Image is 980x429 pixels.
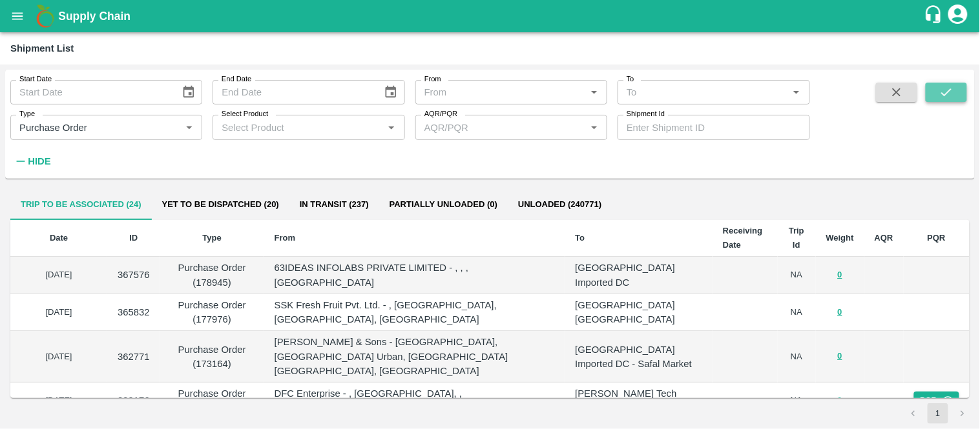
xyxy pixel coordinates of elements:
[275,386,555,415] p: DFC Enterprise - , [GEOGRAPHIC_DATA], , [GEOGRAPHIC_DATA]
[10,40,74,57] div: Shipment List
[171,343,254,372] p: Purchase Order (173164)
[275,261,555,290] p: 63IDEAS INFOLABS PRIVATE LIMITED - , , , [GEOGRAPHIC_DATA]
[222,109,268,119] label: Select Product
[171,298,254,327] p: Purchase Order (177976)
[10,383,107,420] td: [DATE]
[576,298,703,327] p: [GEOGRAPHIC_DATA] [GEOGRAPHIC_DATA]
[118,394,150,408] p: 299176
[778,383,816,420] td: NA
[289,189,379,220] button: In transit (237)
[576,233,585,243] b: To
[928,233,946,243] b: PQR
[10,150,54,172] button: Hide
[627,109,665,119] label: Shipment Id
[118,350,150,364] p: 362771
[216,119,379,135] input: Select Product
[419,119,565,135] input: AQR/PQR
[789,226,804,250] b: Trip Id
[778,294,816,332] td: NA
[838,305,842,320] button: 0
[28,156,50,166] strong: Hide
[10,80,171,105] input: Start Date
[32,3,58,29] img: logo
[171,386,254,415] p: Purchase Order (133724)
[838,394,842,408] button: 0
[118,268,150,282] p: 367576
[176,80,201,105] button: Choose date
[621,84,784,101] input: To
[152,189,289,220] button: Yet to be dispatched (20)
[875,233,893,243] b: AQR
[10,189,152,220] button: Trip to be associated (24)
[379,189,508,220] button: Partially Unloaded (0)
[19,109,35,119] label: Type
[19,74,52,85] label: Start Date
[838,268,842,283] button: 0
[129,233,138,243] b: ID
[928,403,948,424] button: page 1
[14,119,160,135] input: Type
[586,84,603,101] button: Open
[576,343,703,372] p: [GEOGRAPHIC_DATA] Imported DC - Safal Market
[58,7,924,25] a: Supply Chain
[723,226,762,250] b: Receiving Date
[627,74,634,85] label: To
[118,305,150,319] p: 365832
[788,84,805,101] button: Open
[508,189,612,220] button: Unloaded (240771)
[275,335,555,378] p: [PERSON_NAME] & Sons - [GEOGRAPHIC_DATA], [GEOGRAPHIC_DATA] Urban, [GEOGRAPHIC_DATA] [GEOGRAPHIC_...
[213,80,373,105] input: End Date
[181,119,198,135] button: Open
[202,233,221,243] b: Type
[424,109,457,119] label: AQR/PQR
[924,5,946,28] div: customer-support
[618,115,809,139] input: Enter Shipment ID
[275,298,555,327] p: SSK Fresh Fruit Pvt. Ltd. - , [GEOGRAPHIC_DATA], [GEOGRAPHIC_DATA], [GEOGRAPHIC_DATA]
[419,84,582,101] input: From
[3,1,32,31] button: open drawer
[10,294,107,332] td: [DATE]
[576,261,703,290] p: [GEOGRAPHIC_DATA] Imported DC
[914,392,959,410] button: PQR
[946,3,970,30] div: account of current user
[586,119,603,135] button: Open
[576,386,703,415] p: [PERSON_NAME] Tech Vizianagaram (SO-585715)
[171,261,254,290] p: Purchase Order (178945)
[901,403,975,424] nav: pagination navigation
[838,349,842,364] button: 0
[275,233,296,243] b: From
[58,10,130,23] b: Supply Chain
[10,257,107,294] td: [DATE]
[379,80,403,105] button: Choose date
[778,331,816,383] td: NA
[383,119,400,135] button: Open
[10,331,107,383] td: [DATE]
[222,74,251,85] label: End Date
[826,233,854,243] b: Weight
[778,257,816,294] td: NA
[424,74,441,85] label: From
[50,233,68,243] b: Date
